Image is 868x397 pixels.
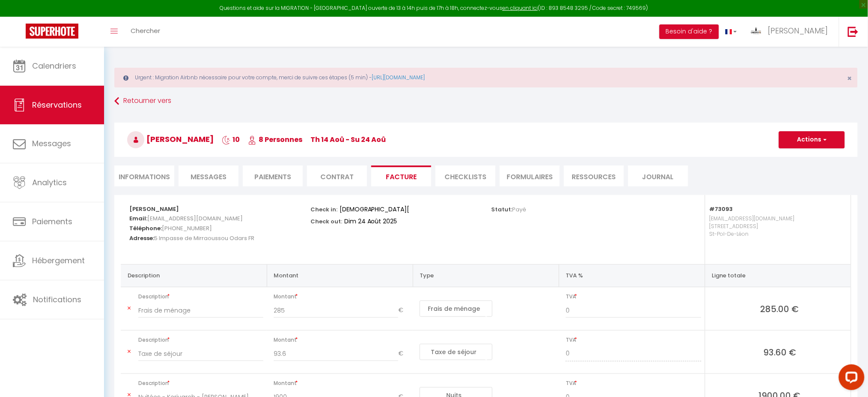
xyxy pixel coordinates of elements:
[566,291,701,303] span: TVA
[847,73,852,84] span: ×
[750,24,763,37] img: ...
[659,24,719,39] button: Besoin d'aide ?
[222,135,240,144] span: 10
[513,205,527,214] span: Payé
[274,377,409,389] span: Montant
[705,264,851,287] th: Ligne totale
[628,165,688,186] li: Journal
[129,205,179,213] strong: [PERSON_NAME]
[243,165,303,186] li: Paiements
[492,204,527,214] p: Statut:
[32,99,82,110] span: Réservations
[32,255,85,266] span: Hébergement
[267,264,413,287] th: Montant
[712,303,848,315] span: 285.00 €
[710,205,733,213] strong: #73093
[566,334,701,346] span: TVA
[398,303,409,318] span: €
[33,294,81,305] span: Notifications
[310,135,386,144] span: Th 14 Aoû - Su 24 Aoû
[138,334,263,346] span: Description
[191,172,227,182] span: Messages
[274,291,409,303] span: Montant
[779,131,845,148] button: Actions
[154,232,254,244] span: 5 Impasse de Mirraoussou Odars FR
[32,177,67,188] span: Analytics
[435,165,495,186] li: CHECKLISTS
[138,291,263,303] span: Description
[768,25,828,36] span: [PERSON_NAME]
[566,377,701,389] span: TVA
[310,204,337,214] p: Check in:
[131,26,160,35] span: Chercher
[559,264,705,287] th: TVA %
[712,346,848,358] span: 93.60 €
[710,213,842,256] p: [EMAIL_ADDRESS][DOMAIN_NAME] [STREET_ADDRESS] St-Pol-De-Léon
[371,165,431,186] li: Facture
[307,165,367,186] li: Contrat
[129,214,147,223] strong: Email:
[847,75,852,82] button: Close
[138,377,263,389] span: Description
[129,234,154,242] strong: Adresse:
[147,212,243,225] span: [EMAIL_ADDRESS][DOMAIN_NAME]
[26,24,78,39] img: Super Booking
[32,216,72,227] span: Paiements
[129,224,162,232] strong: Téléphone:
[564,165,624,186] li: Ressources
[413,264,559,287] th: Type
[832,361,868,397] iframe: LiveChat chat widget
[848,26,859,37] img: logout
[114,68,858,87] div: Urgent : Migration Airbnb nécessaire pour votre compte, merci de suivre ces étapes (5 min) -
[127,134,214,144] span: [PERSON_NAME]
[502,4,538,12] a: en cliquant ici
[121,264,267,287] th: Description
[310,216,342,226] p: Check out:
[32,138,71,149] span: Messages
[32,60,76,71] span: Calendriers
[114,165,174,186] li: Informations
[500,165,560,186] li: FORMULAIRES
[124,17,167,47] a: Chercher
[248,135,302,144] span: 8 Personnes
[372,74,425,81] a: [URL][DOMAIN_NAME]
[114,93,858,109] a: Retourner vers
[162,222,212,235] span: [PHONE_NUMBER]
[743,17,839,47] a: ... [PERSON_NAME]
[274,334,409,346] span: Montant
[398,346,409,361] span: €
